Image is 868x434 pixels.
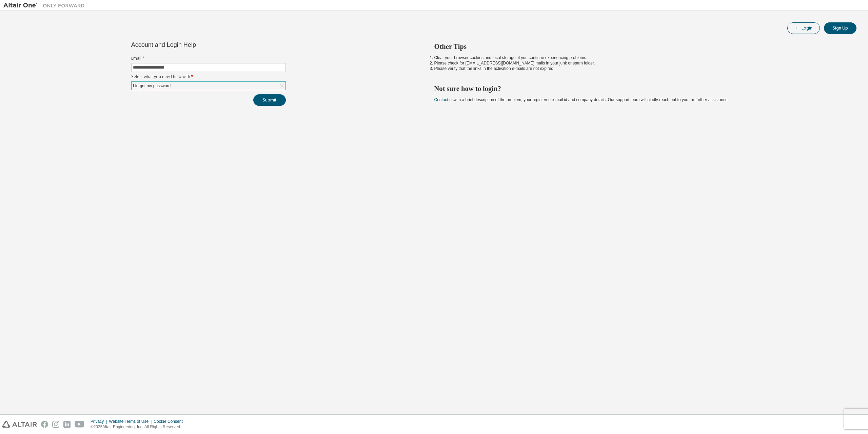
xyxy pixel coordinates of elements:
div: Privacy [91,419,109,424]
span: with a brief description of the problem, your registered e-mail id and company details. Our suppo... [434,97,729,102]
label: Email [131,56,286,61]
img: instagram.svg [52,421,59,428]
a: Contact us [434,97,454,102]
button: Submit [253,94,286,106]
img: altair_logo.svg [2,421,37,428]
div: I forgot my password [132,82,285,90]
h2: Other Tips [434,42,845,51]
h2: Not sure how to login? [434,84,845,93]
img: youtube.svg [75,421,84,428]
div: Cookie Consent [154,419,186,424]
div: Website Terms of Use [109,419,154,424]
div: Account and Login Help [131,42,255,48]
div: I forgot my password [132,82,172,90]
p: © 2025 Altair Engineering, Inc. All Rights Reserved. [91,424,187,430]
li: Clear your browser cookies and local storage, if you continue experiencing problems. [434,55,845,60]
button: Login [787,22,820,34]
li: Please verify that the links in the activation e-mails are not expired. [434,66,845,71]
li: Please check for [EMAIL_ADDRESS][DOMAIN_NAME] mails in your junk or spam folder. [434,60,845,66]
label: Select what you need help with [131,74,286,79]
img: Altair One [3,2,88,9]
button: Sign Up [824,22,856,34]
img: linkedin.svg [63,421,71,428]
img: facebook.svg [41,421,48,428]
